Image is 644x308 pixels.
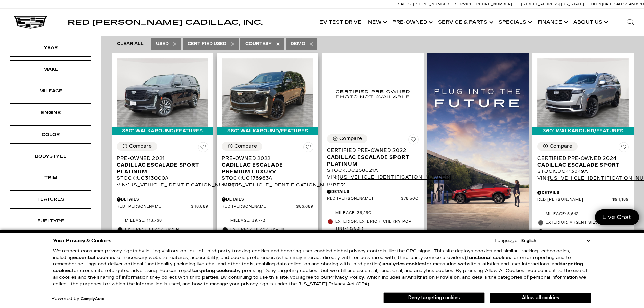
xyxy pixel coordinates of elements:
[435,9,495,36] a: Service & Parts
[222,155,313,175] a: Pre-Owned 2022Cadillac Escalade Premium Luxury
[537,174,548,182] span: VIN:
[537,155,629,168] a: Certified Pre-Owned 2024Cadillac Escalade Sport
[546,228,629,248] span: Interior: Jet Black, Leather seating surfaces with precision perforated inserts
[365,9,389,36] a: New
[327,196,401,202] span: Red [PERSON_NAME]
[222,196,313,203] div: Pricing Details - Pre-Owned 2022 Cadillac Escalade Premium Luxury
[117,216,208,225] li: Mileage: 113,768
[401,196,419,202] span: $78,500
[117,181,127,189] span: VIN:
[234,143,257,149] div: Compare
[532,127,634,135] div: 360° WalkAround/Features
[10,190,91,209] div: FeaturesFeatures
[10,169,91,187] div: TrimTrim
[245,40,272,48] span: Courtesy
[327,154,413,167] span: Cadillac Escalade Sport Platinum
[475,2,512,6] span: [PHONE_NUMBER]
[599,213,635,221] span: Live Chat
[53,236,112,245] span: Your Privacy & Cookies
[537,168,629,174] div: Stock : UC413349A
[222,58,313,127] img: 2022 Cadillac Escalade Premium Luxury
[233,181,346,189] span: [US_VEHICLE_IDENTIFICATION_NUMBER]
[550,143,572,149] div: Compare
[296,204,313,209] span: $66,689
[125,226,208,233] span: Exterior: Black Raven
[316,9,365,36] a: EV Test Drive
[117,196,208,203] div: Pricing Details - Pre-Owned 2021 Cadillac Escalade Sport Platinum
[34,196,68,203] div: Features
[537,210,629,218] li: Mileage: 5,642
[495,9,534,36] a: Specials
[34,66,68,73] div: Make
[156,40,169,48] span: Used
[537,197,629,203] a: Red [PERSON_NAME] $94,189
[398,2,412,6] span: Sales:
[73,255,115,260] strong: essential cookies
[537,190,629,196] div: Pricing Details - Certified Pre-Owned 2024 Cadillac Escalade Sport
[222,204,313,209] a: Red [PERSON_NAME] $66,689
[327,209,419,217] li: Mileage: 36,250
[127,181,241,189] span: [US_VEHICLE_IDENTIFICATION_NUMBER]
[34,131,68,138] div: Color
[327,134,367,143] button: Compare Vehicle
[192,268,235,274] strong: targeting cookies
[329,275,364,280] a: Privacy Policy
[537,197,612,203] span: Red [PERSON_NAME]
[520,237,591,244] select: Language Select
[230,226,313,233] span: Exterior: Black Raven
[10,103,91,122] div: EngineEngine
[222,216,313,225] li: Mileage: 39,772
[53,248,591,287] p: We respect consumer privacy rights by letting visitors opt out of third-party tracking cookies an...
[453,2,514,6] a: Service: [PHONE_NUMBER]
[382,261,425,267] strong: analytics cookies
[34,152,68,160] div: Bodystyle
[10,125,91,144] div: ColorColor
[303,142,313,155] button: Save Vehicle
[383,292,485,303] button: Deny targeting cookies
[117,162,203,175] span: Cadillac Escalade Sport Platinum
[521,2,585,6] a: [STREET_ADDRESS][US_STATE]
[327,147,413,154] span: Certified Pre-Owned 2022
[389,9,435,36] a: Pre-Owned
[222,181,233,189] span: VIN:
[34,44,68,51] div: Year
[490,293,591,303] button: Allow all cookies
[217,127,318,135] div: 360° WalkAround/Features
[53,261,583,274] strong: targeting cookies
[117,155,203,162] span: Pre-Owned 2021
[570,9,610,36] a: About Us
[117,40,144,48] span: Clear All
[117,155,208,175] a: Pre-Owned 2021Cadillac Escalade Sport Platinum
[222,204,296,209] span: Red [PERSON_NAME]
[10,212,91,230] div: FueltypeFueltype
[117,204,191,209] span: Red [PERSON_NAME]
[327,58,419,129] img: 2022 Cadillac Escalade Sport Platinum
[413,2,451,6] span: [PHONE_NUMBER]
[34,174,68,182] div: Trim
[112,127,213,135] div: 360° WalkAround/Features
[34,109,68,116] div: Engine
[408,134,419,147] button: Save Vehicle
[626,2,644,6] span: 9 AM-6 PM
[591,2,614,6] span: Open [DATE]
[537,142,578,151] button: Compare Vehicle
[537,155,624,162] span: Certified Pre-Owned 2024
[327,196,419,202] a: Red [PERSON_NAME] $78,500
[14,16,47,29] img: Cadillac Dark Logo with Cadillac White Text
[327,173,338,181] span: VIN:
[34,217,68,225] div: Fueltype
[339,136,362,142] div: Compare
[68,18,263,26] span: Red [PERSON_NAME] Cadillac, Inc.
[619,142,629,155] button: Save Vehicle
[327,147,419,167] a: Certified Pre-Owned 2022Cadillac Escalade Sport Platinum
[129,143,152,149] div: Compare
[327,167,419,173] div: Stock : UC268621A
[198,142,208,155] button: Save Vehicle
[534,9,570,36] a: Finance
[335,218,419,232] span: Exterior: Exterior, Cherry Pop Tint-1 (252f)
[188,40,226,48] span: Certified Used
[407,275,460,280] strong: Arbitration Provision
[537,162,624,168] span: Cadillac Escalade Sport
